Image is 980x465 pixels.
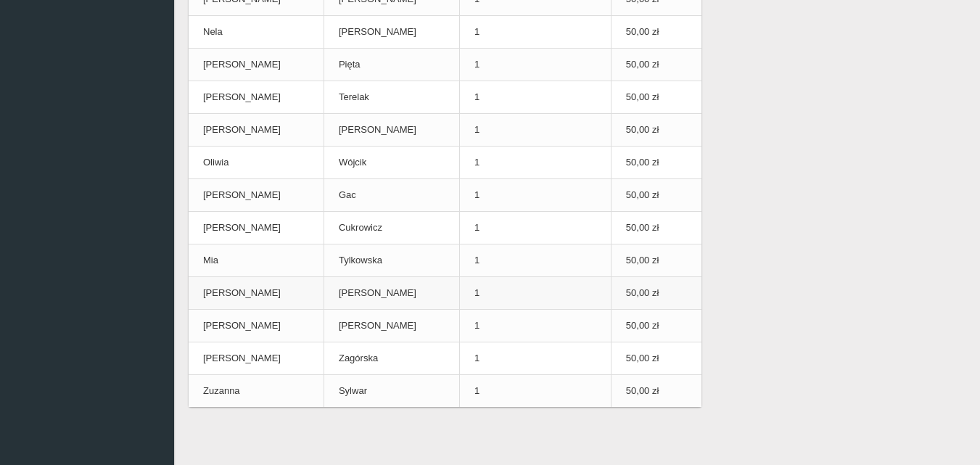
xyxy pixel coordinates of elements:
td: Wójcik [324,147,459,179]
td: Sylwar [324,375,459,408]
td: Pięta [324,49,459,81]
td: 1 [460,81,612,114]
td: 1 [460,49,612,81]
td: 1 [460,277,612,310]
td: 1 [460,310,612,342]
td: 50,00 zł [611,244,701,277]
td: Gac [324,179,459,212]
td: 50,00 zł [611,16,701,49]
td: 50,00 zł [611,375,701,408]
td: 1 [460,244,612,277]
td: 50,00 zł [611,49,701,81]
td: [PERSON_NAME] [189,277,324,310]
td: Tylkowska [324,244,459,277]
td: [PERSON_NAME] [324,277,459,310]
td: 50,00 zł [611,310,701,342]
td: [PERSON_NAME] [189,114,324,147]
td: 50,00 zł [611,212,701,244]
td: [PERSON_NAME] [189,342,324,375]
td: [PERSON_NAME] [324,114,459,147]
td: [PERSON_NAME] [189,179,324,212]
td: 50,00 zł [611,81,701,114]
td: [PERSON_NAME] [189,212,324,244]
td: [PERSON_NAME] [324,310,459,342]
td: [PERSON_NAME] [189,49,324,81]
td: Mia [189,244,324,277]
td: Zuzanna [189,375,324,408]
td: 50,00 zł [611,277,701,310]
td: 1 [460,179,612,212]
td: 1 [460,147,612,179]
td: [PERSON_NAME] [324,16,459,49]
td: Oliwia [189,147,324,179]
td: [PERSON_NAME] [189,81,324,114]
td: 1 [460,212,612,244]
td: 1 [460,114,612,147]
td: 1 [460,342,612,375]
td: 50,00 zł [611,179,701,212]
td: [PERSON_NAME] [189,310,324,342]
td: Cukrowicz [324,212,459,244]
td: 50,00 zł [611,342,701,375]
td: 1 [460,375,612,408]
td: 1 [460,16,612,49]
td: Nela [189,16,324,49]
td: 50,00 zł [611,147,701,179]
td: Zagórska [324,342,459,375]
td: 50,00 zł [611,114,701,147]
td: Terelak [324,81,459,114]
